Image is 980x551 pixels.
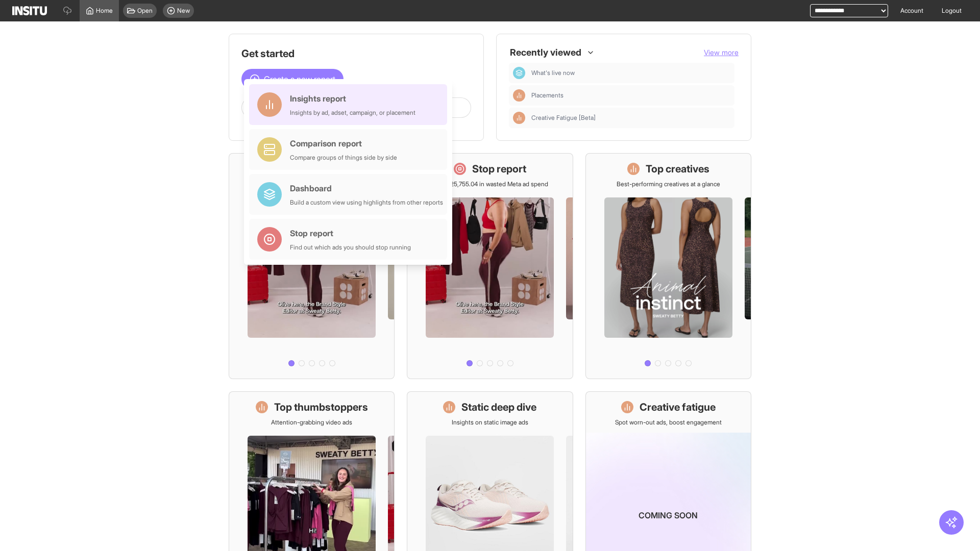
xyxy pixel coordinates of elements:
p: Attention-grabbing video ads [271,418,352,427]
span: New [177,7,190,15]
div: Find out which ads you should stop running [290,243,411,252]
div: Comparison report [290,137,397,149]
span: Home [96,7,113,15]
div: Insights report [290,92,415,105]
p: Best-performing creatives at a glance [617,180,720,188]
h1: Top thumbstoppers [274,400,368,414]
div: Dashboard [290,182,443,194]
span: Open [137,7,153,15]
img: Logo [12,6,47,15]
span: Placements [531,91,730,99]
span: Create a new report [264,73,335,85]
div: Dashboard [513,67,525,79]
div: Compare groups of things side by side [290,154,397,162]
p: Insights on static image ads [452,418,528,427]
span: What's live now [531,69,730,77]
h1: Static deep dive [461,400,536,414]
div: Insights [513,112,525,124]
a: Stop reportSave £25,755.04 in wasted Meta ad spend [407,153,573,379]
span: What's live now [531,69,575,77]
span: Creative Fatigue [Beta] [531,114,730,122]
span: Placements [531,91,563,99]
h1: Top creatives [646,162,709,176]
a: What's live nowSee all active ads instantly [229,153,395,379]
button: View more [704,47,739,58]
button: Create a new report [241,69,344,89]
h1: Get started [241,46,471,61]
span: View more [704,48,739,57]
h1: Stop report [472,162,526,176]
div: Stop report [290,227,411,239]
a: Top creativesBest-performing creatives at a glance [585,153,751,379]
div: Insights by ad, adset, campaign, or placement [290,109,415,117]
p: Save £25,755.04 in wasted Meta ad spend [432,180,548,188]
span: Creative Fatigue [Beta] [531,114,596,122]
div: Insights [513,89,525,102]
div: Build a custom view using highlights from other reports [290,198,443,207]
